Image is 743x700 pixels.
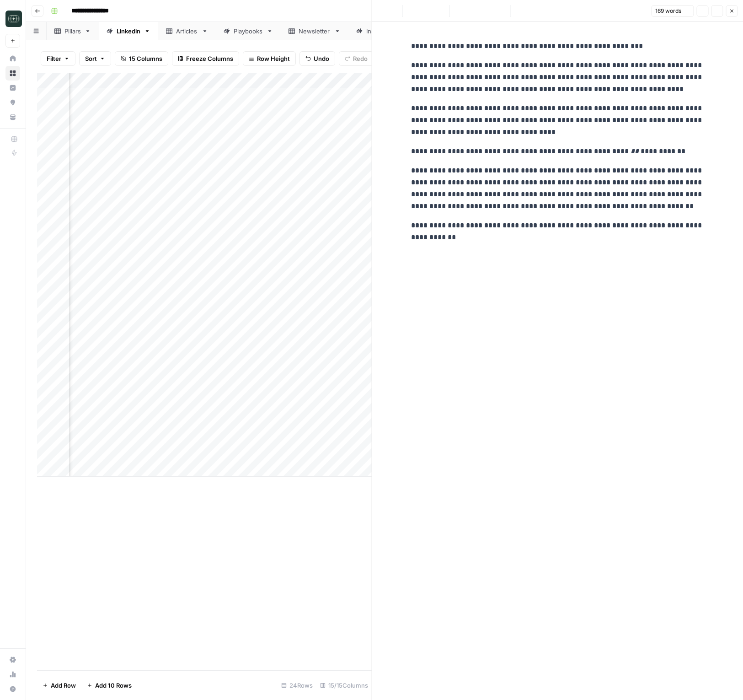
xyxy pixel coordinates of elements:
div: Inspo [366,27,382,36]
button: Help + Support [5,682,20,696]
a: Your Data [5,110,20,124]
div: Articles [176,27,198,36]
span: Filter [47,54,61,63]
a: Usage [5,667,20,682]
a: Settings [5,652,20,667]
span: 169 words [655,7,681,15]
div: 15/15 Columns [316,678,372,693]
div: Playbooks [234,27,263,36]
button: 169 words [651,5,694,17]
button: Add 10 Rows [81,678,137,693]
a: Playbooks [216,22,281,40]
button: Freeze Columns [172,51,239,66]
button: Workspace: Catalyst [5,7,20,30]
a: Linkedin [99,22,158,40]
span: Add 10 Rows [95,681,132,690]
span: Add Row [51,681,76,690]
a: Home [5,51,20,66]
button: Sort [79,51,111,66]
button: 15 Columns [115,51,168,66]
button: Row Height [243,51,296,66]
button: Add Row [37,678,81,693]
span: 15 Columns [129,54,162,63]
a: Inspo [348,22,400,40]
a: Pillars [47,22,99,40]
span: Redo [353,54,368,63]
div: 24 Rows [278,678,316,693]
a: Opportunities [5,95,20,110]
span: Row Height [257,54,290,63]
a: Articles [158,22,216,40]
span: Freeze Columns [186,54,233,63]
a: Browse [5,66,20,81]
span: Sort [85,54,97,63]
span: Undo [314,54,329,63]
a: Insights [5,81,20,95]
button: Redo [339,51,374,66]
div: Linkedin [117,27,140,36]
button: Filter [41,51,75,66]
button: Undo [299,51,335,66]
div: Pillars [64,27,81,36]
div: Newsletter [299,27,331,36]
a: Newsletter [281,22,348,40]
img: Catalyst Logo [5,11,22,27]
